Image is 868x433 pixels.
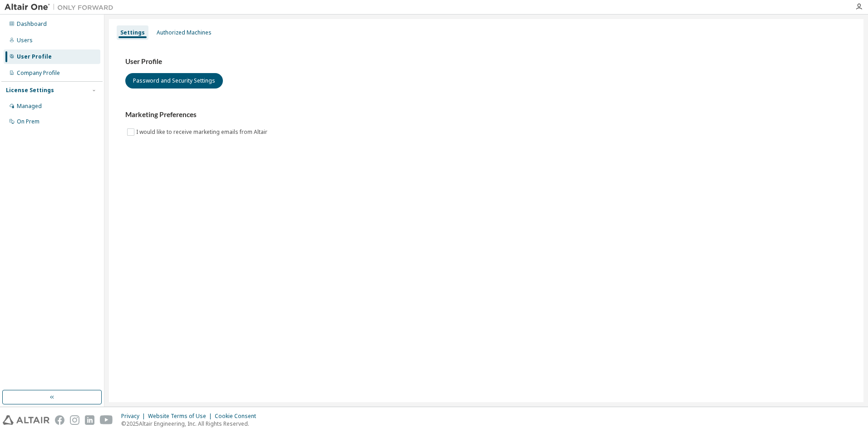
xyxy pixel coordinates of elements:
div: Privacy [121,413,148,420]
label: I would like to receive marketing emails from Altair [136,127,269,138]
img: instagram.svg [70,415,79,425]
div: Managed [17,103,42,110]
div: User Profile [17,53,52,60]
img: youtube.svg [100,415,113,425]
div: Dashboard [17,20,47,28]
div: On Prem [17,118,39,125]
img: facebook.svg [55,415,64,425]
div: License Settings [6,87,54,94]
p: © 2025 Altair Engineering, Inc. All Rights Reserved. [121,420,261,428]
div: Website Terms of Use [148,413,215,420]
div: Users [17,37,33,44]
div: Cookie Consent [215,413,261,420]
div: Settings [120,29,145,36]
h3: Marketing Preferences [125,110,847,119]
h3: User Profile [125,57,847,66]
img: Altair One [5,3,118,12]
button: Password and Security Settings [125,73,223,89]
img: linkedin.svg [85,415,94,425]
div: Authorized Machines [157,29,212,36]
div: Company Profile [17,69,60,77]
img: altair_logo.svg [3,415,49,425]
